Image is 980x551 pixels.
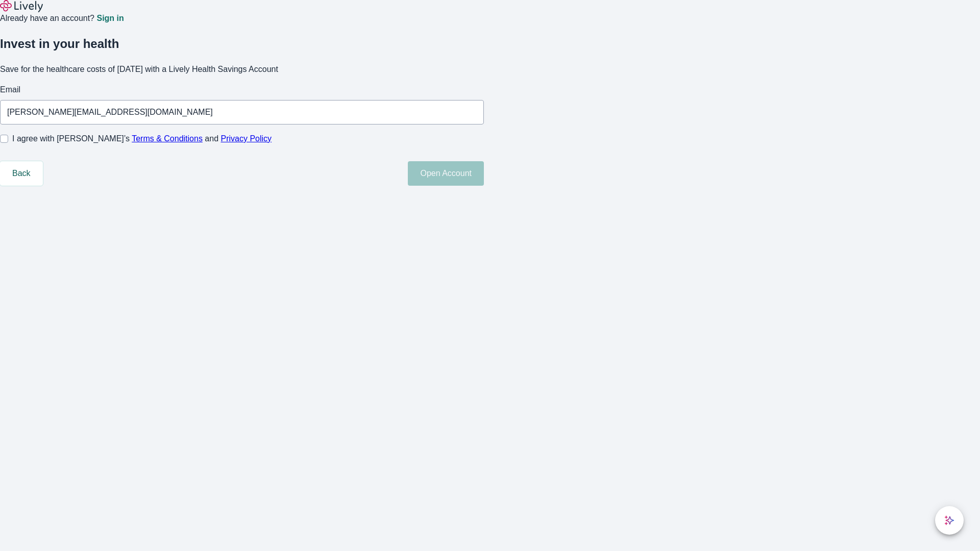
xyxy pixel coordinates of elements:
[12,133,272,145] span: I agree with [PERSON_NAME]’s and
[96,14,124,22] a: Sign in
[132,134,203,143] a: Terms & Conditions
[221,134,272,143] a: Privacy Policy
[944,515,954,525] svg: Lively AI Assistant
[935,506,964,535] button: chat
